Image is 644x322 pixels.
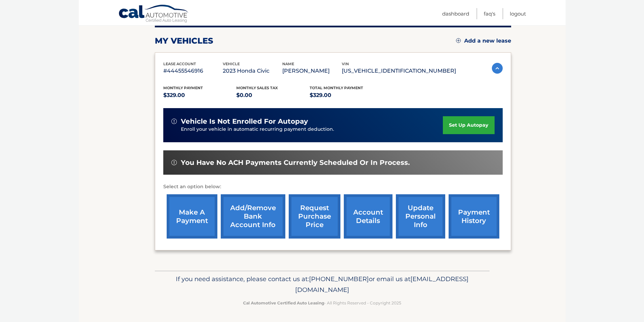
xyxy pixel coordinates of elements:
span: vehicle [223,61,240,66]
p: $329.00 [310,91,383,100]
span: You have no ACH payments currently scheduled or in process. [181,158,410,167]
img: alert-white.svg [171,160,177,165]
p: $329.00 [163,91,237,100]
a: payment history [449,194,499,239]
a: set up autopay [443,116,494,134]
a: account details [344,194,392,239]
a: update personal info [396,194,445,239]
span: vin [342,61,349,66]
a: request purchase price [289,194,340,239]
h2: my vehicles [155,36,213,46]
span: [EMAIL_ADDRESS][DOMAIN_NAME] [295,275,469,294]
p: #44455546916 [163,66,223,76]
span: lease account [163,61,196,66]
p: Enroll your vehicle in automatic recurring payment deduction. [181,126,443,133]
span: Monthly sales Tax [236,85,278,90]
p: 2023 Honda Civic [223,66,282,76]
a: Cal Automotive [118,4,189,24]
p: [US_VEHICLE_IDENTIFICATION_NUMBER] [342,66,456,76]
span: vehicle is not enrolled for autopay [181,117,308,126]
a: Logout [510,8,526,19]
p: - All Rights Reserved - Copyright 2025 [159,299,485,306]
img: alert-white.svg [171,119,177,124]
a: Add a new lease [456,38,511,44]
img: add.svg [456,38,461,43]
a: make a payment [167,194,217,239]
p: [PERSON_NAME] [282,66,342,76]
span: [PHONE_NUMBER] [309,275,369,283]
span: Monthly Payment [163,85,203,90]
strong: Cal Automotive Certified Auto Leasing [243,300,324,305]
span: Total Monthly Payment [310,85,363,90]
p: If you need assistance, please contact us at: or email us at [159,274,485,295]
p: Select an option below: [163,183,503,191]
a: FAQ's [484,8,495,19]
a: Dashboard [442,8,469,19]
p: $0.00 [236,91,310,100]
img: accordion-active.svg [492,63,503,74]
a: Add/Remove bank account info [221,194,285,239]
span: name [282,61,294,66]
